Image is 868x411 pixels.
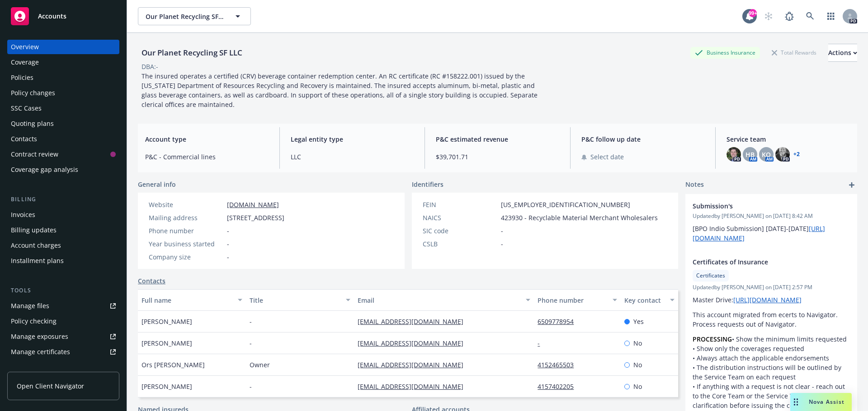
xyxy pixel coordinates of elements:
div: Phone number [149,226,223,236]
a: Coverage [7,55,119,69]
a: Contract review [7,147,119,162]
a: Policies [7,70,119,85]
span: 423930 - Recyclable Material Merchant Wholesalers [501,213,658,222]
div: Coverage gap analysis [11,162,78,177]
div: Manage files [11,299,49,313]
a: [EMAIL_ADDRESS][DOMAIN_NAME] [358,317,471,326]
a: [EMAIL_ADDRESS][DOMAIN_NAME] [358,360,471,369]
span: Account type [145,134,269,144]
span: Service team [726,134,850,144]
span: Certificates of Insurance [693,257,826,267]
div: Mailing address [149,213,223,222]
a: Contacts [7,132,119,146]
span: - [501,226,503,236]
a: Switch app [822,7,840,25]
span: Ors [PERSON_NAME] [142,360,205,369]
a: Installment plans [7,254,119,268]
span: - [227,239,229,249]
div: Overview [11,40,39,54]
span: [PERSON_NAME] [142,338,192,348]
a: Overview [7,40,119,54]
div: Actions [828,44,857,61]
span: - [227,226,229,236]
a: Quoting plans [7,116,119,131]
div: Manage certificates [11,345,70,359]
span: - [250,317,252,326]
span: P&C estimated revenue [436,134,559,144]
a: Manage BORs [7,360,119,374]
span: Identifiers [412,180,443,189]
a: Manage exposures [7,329,119,344]
span: No [633,360,642,369]
a: Policy checking [7,314,119,328]
div: Company size [149,252,223,262]
span: - [501,239,503,249]
div: Key contact [624,296,665,305]
div: Tools [7,286,119,295]
span: Yes [633,317,644,326]
div: Phone number [538,296,607,305]
a: 4157402205 [538,382,581,391]
span: P&C - Commercial lines [145,152,269,162]
button: Title [246,289,354,311]
span: [US_EMPLOYER_IDENTIFICATION_NUMBER] [501,200,630,209]
div: Contract review [11,147,58,162]
div: Coverage [11,55,39,69]
span: [STREET_ADDRESS] [227,213,284,222]
div: Policies [11,70,33,85]
a: Report a Bug [780,7,798,25]
strong: PROCESSING [693,335,732,343]
span: The insured operates a certified (CRV) beverage container redemption center. An RC certificate (R... [142,72,539,109]
span: Open Client Navigator [17,381,84,391]
a: Search [801,7,819,25]
div: FEIN [423,200,497,209]
a: [URL][DOMAIN_NAME] [733,296,802,304]
a: 4152465503 [538,360,581,369]
div: Total Rewards [767,47,821,58]
div: Year business started [149,239,223,249]
a: SSC Cases [7,101,119,115]
span: $39,701.71 [436,152,559,162]
div: NAICS [423,213,497,222]
span: [PERSON_NAME] [142,382,192,391]
span: Certificates [696,272,725,280]
span: LLC [291,152,414,162]
span: Our Planet Recycling SF LLC [146,12,224,21]
a: 6509778954 [538,317,581,326]
button: Actions [828,44,857,62]
div: Policy changes [11,86,55,100]
div: Account charges [11,238,61,253]
span: HB [745,150,755,159]
img: photo [775,147,790,162]
button: Full name [138,289,246,311]
div: Our Planet Recycling SF LLC [138,47,246,59]
span: Select date [590,152,624,162]
div: Submission'sUpdatedby [PERSON_NAME] on [DATE] 8:42 AM[BPO Indio Submission] [DATE]-[DATE][URL][DO... [685,194,857,250]
span: [PERSON_NAME] [142,317,192,326]
a: Manage certificates [7,345,119,359]
div: Full name [142,296,232,305]
span: P&C follow up date [581,134,705,144]
div: CSLB [423,239,497,249]
span: No [633,382,642,391]
div: DBA: - [142,62,158,71]
div: Manage exposures [11,329,68,344]
div: Invoices [11,208,35,222]
div: Drag to move [790,393,802,411]
p: • Show the minimum limits requested • Show only the coverages requested • Always attach the appli... [693,334,850,410]
div: Quoting plans [11,116,54,131]
em: first [807,392,818,400]
div: Business Insurance [690,47,760,58]
a: Contacts [138,276,165,286]
span: - [250,338,252,348]
p: Master Drive: [693,295,850,305]
span: Nova Assist [809,398,844,406]
a: [EMAIL_ADDRESS][DOMAIN_NAME] [358,382,471,391]
span: General info [138,180,176,189]
span: Accounts [38,13,66,20]
button: Phone number [534,289,620,311]
div: Contacts [11,132,37,146]
div: 99+ [749,9,757,17]
div: Title [250,296,340,305]
div: Email [358,296,520,305]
